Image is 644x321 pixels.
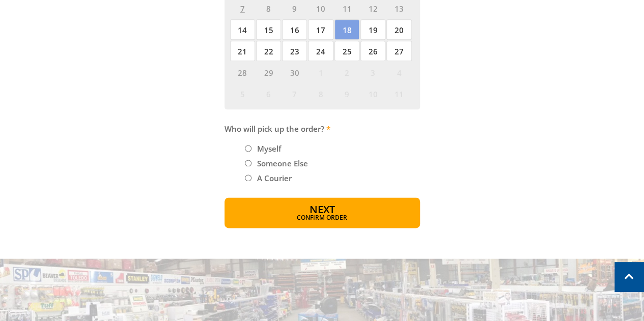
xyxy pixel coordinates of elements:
[282,83,307,104] span: 7
[360,41,385,61] span: 26
[245,174,251,181] input: Please select who will pick up the order.
[282,19,307,40] span: 16
[386,83,411,104] span: 11
[282,62,307,82] span: 30
[308,41,333,61] span: 24
[334,19,359,40] span: 18
[245,145,251,152] input: Please select who will pick up the order.
[360,83,385,104] span: 10
[386,62,411,82] span: 4
[225,197,420,228] button: Next Confirm order
[310,202,335,216] span: Next
[334,83,359,104] span: 9
[245,160,251,166] input: Please select who will pick up the order.
[254,169,295,187] label: A Courier
[230,41,255,61] span: 21
[308,62,333,82] span: 1
[254,140,285,157] label: Myself
[230,83,255,104] span: 5
[360,62,385,82] span: 3
[386,41,411,61] span: 27
[256,19,281,40] span: 15
[225,123,420,135] label: Who will pick up the order?
[334,41,359,61] span: 25
[230,62,255,82] span: 28
[254,155,312,172] label: Someone Else
[256,62,281,82] span: 29
[282,41,307,61] span: 23
[230,19,255,40] span: 14
[256,41,281,61] span: 22
[360,19,385,40] span: 19
[386,19,411,40] span: 20
[308,19,333,40] span: 17
[246,215,398,221] span: Confirm order
[334,62,359,82] span: 2
[308,83,333,104] span: 8
[256,83,281,104] span: 6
